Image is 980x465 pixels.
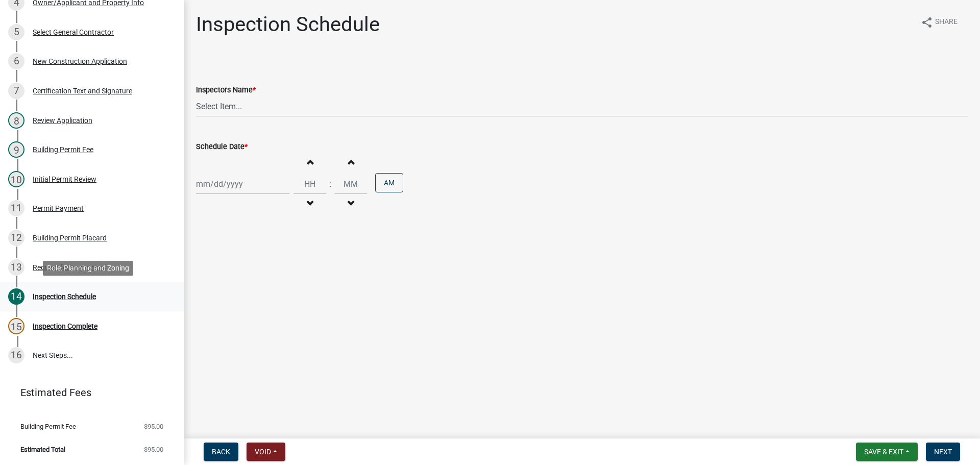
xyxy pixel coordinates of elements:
div: 13 [8,259,24,276]
div: : [326,178,334,190]
button: AM [375,173,403,192]
div: Request for Inspection [33,264,104,271]
div: Inspection Complete [33,323,97,330]
i: share [921,16,933,29]
div: 8 [8,112,24,129]
span: $95.00 [144,423,163,430]
label: Schedule Date [196,143,248,151]
div: Role: Planning and Zoning [43,261,133,276]
span: Void [255,448,271,456]
div: 6 [8,53,24,69]
div: Review Application [33,117,92,124]
div: Building Permit Placard [33,234,107,241]
div: Permit Payment [33,205,84,212]
input: mm/dd/yyyy [196,174,289,194]
button: Void [247,443,285,461]
span: $95.00 [144,446,163,453]
span: Next [934,448,952,456]
button: Next [926,443,960,461]
div: Certification Text and Signature [33,87,132,94]
button: Save & Exit [856,443,918,461]
button: Back [204,443,238,461]
div: Inspection Schedule [33,293,96,300]
div: 15 [8,318,24,334]
div: 7 [8,83,24,99]
div: 10 [8,171,24,187]
div: Initial Permit Review [33,176,96,183]
input: Hours [293,174,326,194]
label: Inspectors Name [196,87,256,94]
div: Select General Contractor [33,29,114,36]
span: Estimated Total [20,446,65,453]
div: New Construction Application [33,58,127,65]
div: 5 [8,24,24,40]
span: Back [212,448,230,456]
div: 11 [8,200,24,216]
a: Estimated Fees [8,382,167,403]
span: Building Permit Fee [20,423,76,430]
div: 12 [8,230,24,246]
h1: Inspection Schedule [196,12,380,37]
div: Building Permit Fee [33,146,93,153]
div: 9 [8,141,24,158]
input: Minutes [334,174,367,194]
div: 14 [8,288,24,305]
span: Share [935,16,958,29]
button: shareShare [913,12,966,32]
div: 16 [8,347,24,363]
span: Save & Exit [864,448,903,456]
